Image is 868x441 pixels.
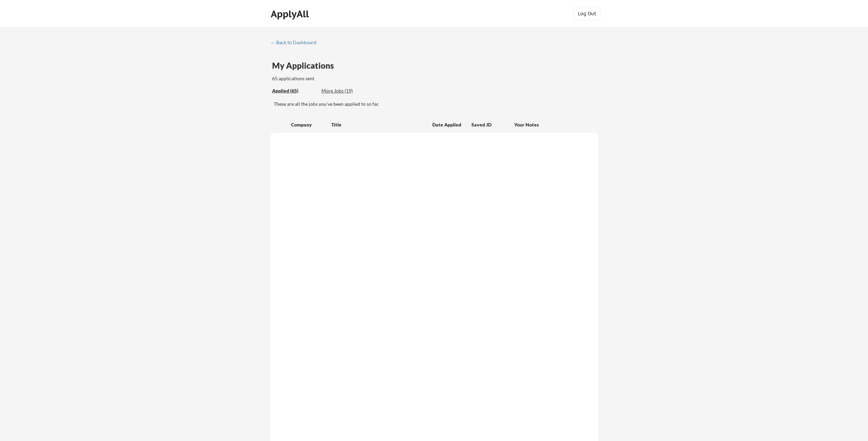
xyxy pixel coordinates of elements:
div: These are all the jobs you've been applied to so far. [272,87,316,95]
div: My Applications [272,62,339,70]
div: Company [291,121,325,128]
div: Applied (65) [272,87,316,94]
a: ← Back to Dashboard [270,40,321,47]
div: 65 applications sent [272,75,404,82]
div: Saved JD [471,118,514,131]
div: ApplyAll [271,8,311,20]
button: Log Out [573,7,601,20]
div: ← Back to Dashboard [270,40,321,45]
div: Title [331,121,426,128]
div: More Jobs (19) [321,87,371,94]
div: These are job applications we think you'd be a good fit for, but couldn't apply you to automatica... [321,87,371,95]
div: These are all the jobs you've been applied to so far. [274,101,598,107]
div: Your Notes [514,121,592,128]
div: Date Applied [432,121,462,128]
